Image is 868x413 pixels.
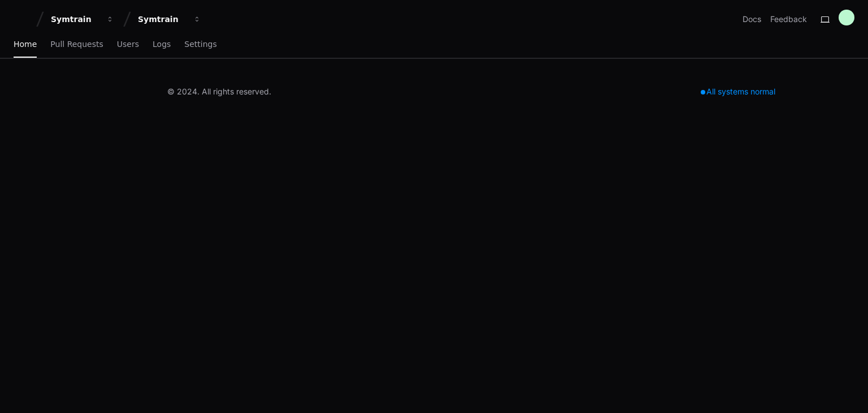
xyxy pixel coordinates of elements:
span: Logs [153,41,171,48]
button: Symtrain [46,9,119,29]
a: Users [117,32,139,58]
button: Feedback [770,14,807,25]
a: Home [14,32,37,58]
button: Symtrain [133,9,206,29]
div: Symtrain [138,14,186,25]
span: Users [117,41,139,48]
a: Settings [184,32,216,58]
a: Logs [153,32,171,58]
div: Symtrain [51,14,99,25]
span: Home [14,41,37,48]
span: Settings [184,41,216,48]
div: © 2024. All rights reserved. [167,86,271,97]
a: Pull Requests [50,32,103,58]
a: Docs [743,14,761,25]
div: All systems normal [694,84,782,100]
span: Pull Requests [50,41,103,48]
